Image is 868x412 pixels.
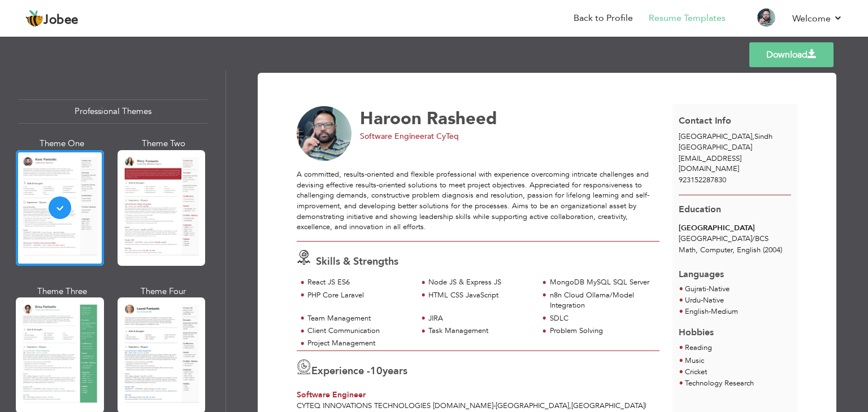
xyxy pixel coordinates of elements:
[120,286,208,297] div: Theme Four
[706,284,709,294] span: -
[679,234,769,244] span: [GEOGRAPHIC_DATA] BCS
[685,343,712,353] span: Reading
[763,245,782,255] span: (2004)
[679,203,721,216] span: Education
[307,313,411,324] div: Team Management
[428,326,532,336] div: Task Management
[679,115,731,127] span: Contact Info
[792,12,843,25] a: Welcome
[645,401,646,411] span: |
[18,138,106,150] div: Theme One
[360,131,427,142] span: Software Engineer
[701,295,703,305] span: -
[550,290,653,311] div: n8n Cloud Ollama/Model Integration
[496,401,569,411] span: [GEOGRAPHIC_DATA]
[685,284,706,294] span: Gujrati
[749,42,834,67] a: Download
[307,290,411,301] div: PHP Core Laravel
[685,356,704,366] span: Music
[428,313,532,324] div: JIRA
[550,313,653,324] div: SDLC
[550,277,653,288] div: MongoDB MySQL SQL Server
[752,132,754,142] span: ,
[297,106,352,161] img: No image
[679,223,791,234] div: [GEOGRAPHIC_DATA]
[307,326,411,336] div: Client Communication
[685,284,730,295] li: Native
[427,131,459,142] span: at CyTeq
[44,14,79,27] span: Jobee
[757,8,775,27] img: Profile Img
[297,389,366,400] span: Software Engineer
[25,10,79,28] a: Jobee
[18,286,106,297] div: Theme Three
[679,175,726,185] span: 923152287830
[679,326,714,339] span: Hobbies
[571,401,645,411] span: [GEOGRAPHIC_DATA]
[493,401,496,411] span: -
[685,295,738,306] li: Native
[679,154,741,174] span: [EMAIL_ADDRESS][DOMAIN_NAME]
[685,378,754,388] span: Technology Research
[307,338,411,349] div: Project Management
[307,277,411,288] div: React JS ES6
[311,364,370,378] span: Experience -
[428,277,532,288] div: Node JS & Express JS
[685,367,707,377] span: Cricket
[685,306,709,317] span: English
[428,290,532,301] div: HTML CSS JavaScript
[569,401,571,411] span: ,
[370,364,383,378] span: 10
[25,10,44,28] img: jobee.io
[370,364,407,379] label: years
[685,306,738,318] li: Medium
[649,12,726,25] a: Resume Templates
[18,99,207,124] div: Professional Themes
[297,401,493,411] span: Cyteq Innovations Technologies [DOMAIN_NAME]
[679,142,752,152] span: [GEOGRAPHIC_DATA]
[679,245,761,255] span: Math, Computer, English
[685,295,701,305] span: Urdu
[120,138,208,150] div: Theme Two
[672,132,798,152] div: Sindh
[752,234,755,244] span: /
[679,132,752,142] span: [GEOGRAPHIC_DATA]
[709,306,711,317] span: -
[360,107,422,130] span: Haroon
[316,255,398,269] span: Skills & Strengths
[550,326,653,336] div: Problem Solving
[297,169,659,232] div: A committed, results-oriented and flexible professional with experience overcoming intricate chal...
[574,12,633,25] a: Back to Profile
[427,107,497,130] span: Rasheed
[679,260,724,281] span: Languages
